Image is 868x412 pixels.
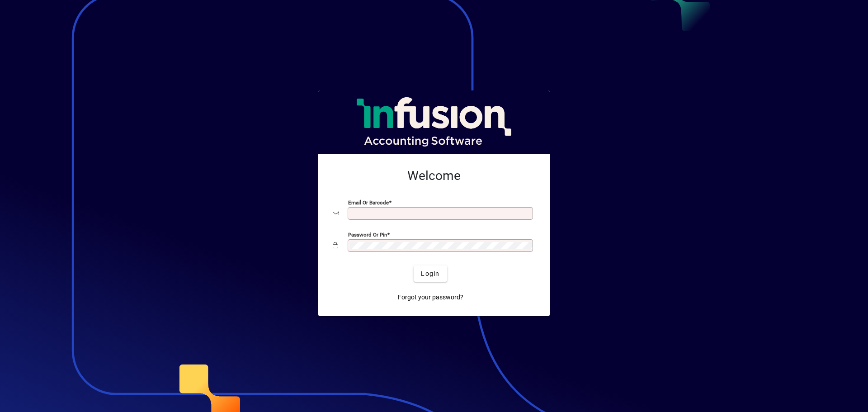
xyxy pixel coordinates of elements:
[421,269,439,279] span: Login
[348,199,389,206] mat-label: Email or Barcode
[333,168,535,184] h2: Welcome
[398,293,463,302] span: Forgot your password?
[414,265,447,282] button: Login
[348,232,387,238] mat-label: Password or Pin
[394,289,467,305] a: Forgot your password?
